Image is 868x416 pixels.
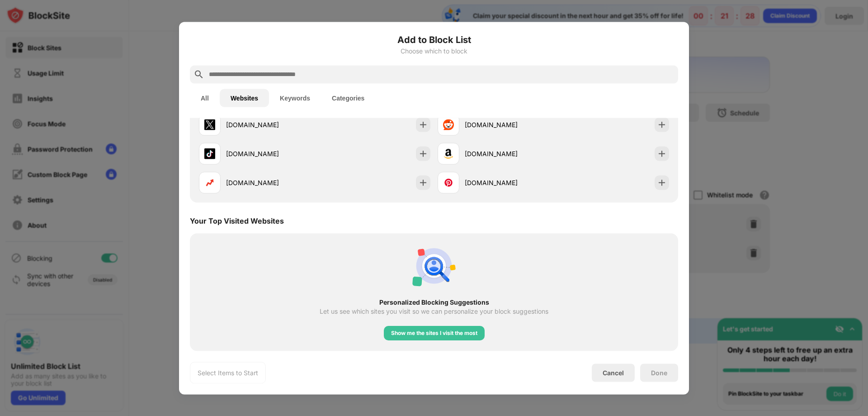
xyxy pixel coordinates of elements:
[226,120,315,129] div: [DOMAIN_NAME]
[269,89,321,107] button: Keywords
[204,177,215,188] img: favicons
[204,148,215,159] img: favicons
[321,89,375,107] button: Categories
[190,47,678,54] div: Choose which to block
[206,298,662,306] div: Personalized Blocking Suggestions
[443,177,454,188] img: favicons
[651,369,667,376] div: Done
[391,328,477,337] div: Show me the sites I visit the most
[193,69,204,80] img: search.svg
[465,178,553,187] div: [DOMAIN_NAME]
[190,216,284,225] div: Your Top Visited Websites
[465,149,553,158] div: [DOMAIN_NAME]
[465,120,553,129] div: [DOMAIN_NAME]
[320,307,548,315] div: Let us see which sites you visit so we can personalize your block suggestions
[443,148,454,159] img: favicons
[220,89,269,107] button: Websites
[190,89,220,107] button: All
[603,369,624,377] div: Cancel
[226,178,315,187] div: [DOMAIN_NAME]
[190,33,678,46] h6: Add to Block List
[204,119,215,130] img: favicons
[412,244,456,287] img: personal-suggestions.svg
[443,119,454,130] img: favicons
[198,368,258,377] div: Select Items to Start
[226,149,315,158] div: [DOMAIN_NAME]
